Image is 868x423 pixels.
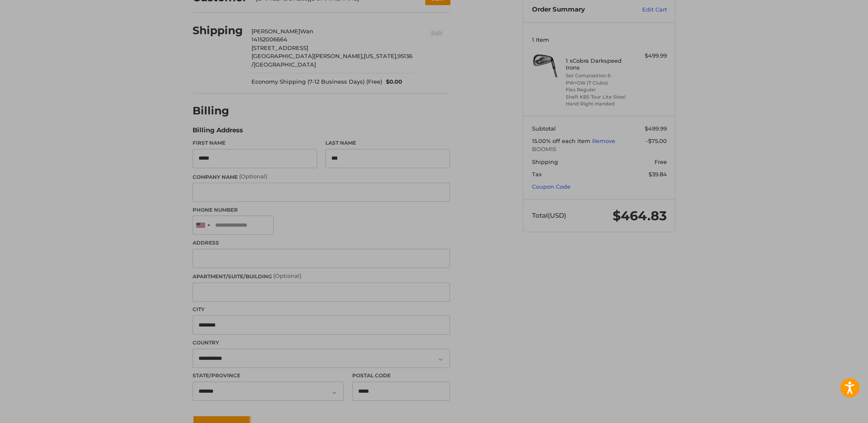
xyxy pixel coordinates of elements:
[193,216,213,234] div: United States: +1
[193,104,243,117] h2: Billing
[532,145,667,154] span: BOOM15
[251,44,308,51] span: [STREET_ADDRESS]
[424,25,450,39] button: Edit
[254,61,316,68] span: [GEOGRAPHIC_DATA]
[532,158,558,165] span: Shipping
[624,6,667,14] a: Edit Cart
[566,100,631,108] li: Hand Right-Handed
[645,125,667,132] span: $499.99
[532,183,570,190] a: Coupon Code
[251,28,300,35] span: [PERSON_NAME]
[193,24,243,37] h2: Shipping
[566,72,631,86] li: Set Composition 5-PW+GW (7 Clubs)
[193,372,344,379] label: State/Province
[193,272,450,280] label: Apartment/Suite/Building
[352,372,450,379] label: Postal Code
[532,6,624,14] h3: Order Summary
[300,28,313,35] span: Wan
[566,86,631,93] li: Flex Regular
[655,158,667,165] span: Free
[325,139,450,147] label: Last Name
[193,139,317,147] label: First Name
[532,171,542,178] span: Tax
[798,400,868,423] iframe: Google Customer Reviews
[193,306,450,313] label: City
[532,211,566,219] span: Total (USD)
[633,52,667,60] div: $499.99
[646,137,667,144] span: -$75.00
[251,53,364,59] span: [GEOGRAPHIC_DATA][PERSON_NAME],
[193,125,243,139] legend: Billing Address
[382,78,403,86] span: $0.00
[566,93,631,101] li: Shaft KBS Tour Lite Steel
[364,53,397,59] span: [US_STATE],
[566,57,631,71] h4: 1 x Cobra Darkspeed Irons
[239,173,267,180] small: (Optional)
[193,206,450,214] label: Phone Number
[251,36,287,43] span: 14152006664
[532,125,556,132] span: Subtotal
[273,272,301,279] small: (Optional)
[532,137,592,144] span: 15.00% off each item
[613,208,667,224] span: $464.83
[532,36,667,43] h3: 1 Item
[193,339,450,347] label: Country
[251,78,382,86] span: Economy Shipping (7-12 Business Days) (Free)
[193,239,450,247] label: Address
[193,172,450,181] label: Company Name
[649,171,667,178] span: $39.84
[592,137,615,144] a: Remove
[251,53,412,68] span: 95136 /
